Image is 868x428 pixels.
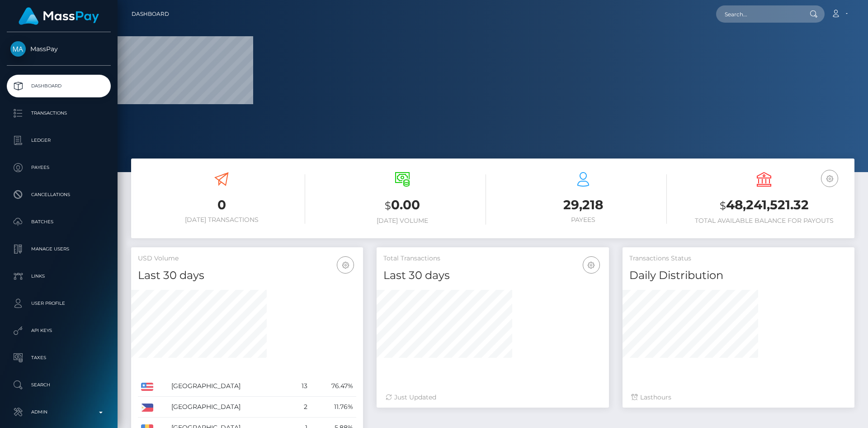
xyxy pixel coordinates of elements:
a: Admin [7,401,111,423]
h6: Payees [500,216,667,224]
h5: Total Transactions [383,254,602,263]
h6: Total Available Balance for Payouts [680,217,848,225]
p: Links [10,269,107,283]
p: Manage Users [10,242,107,256]
h4: Last 30 days [138,268,356,284]
a: Payees [7,156,111,179]
p: User Profile [10,297,107,310]
p: Dashboard [10,79,107,93]
p: Admin [10,405,107,419]
td: 11.76% [311,397,356,418]
h3: 0 [138,196,305,214]
h6: [DATE] Volume [319,217,486,225]
a: API Keys [7,319,111,342]
h4: Daily Distribution [629,268,848,284]
td: [GEOGRAPHIC_DATA] [168,397,291,418]
a: Search [7,374,111,396]
h4: Last 30 days [383,268,602,284]
td: 13 [291,376,311,397]
a: Dashboard [7,75,111,97]
a: Transactions [7,102,111,125]
input: Search... [716,5,801,23]
h5: USD Volume [138,254,356,263]
a: Batches [7,211,111,233]
h3: 48,241,521.32 [680,196,848,215]
a: Cancellations [7,183,111,206]
h3: 0.00 [319,196,486,215]
p: API Keys [10,324,107,337]
span: MassPay [7,45,111,53]
img: MassPay [10,41,26,57]
img: US.png [141,383,153,391]
div: Last hours [632,393,845,402]
a: Dashboard [132,5,169,24]
h6: [DATE] Transactions [138,216,305,224]
img: MassPay Logo [19,7,99,25]
a: Manage Users [7,238,111,260]
p: Ledger [10,134,107,147]
h5: Transactions Status [629,254,848,263]
p: Batches [10,215,107,229]
small: $ [385,199,391,212]
div: Just Updated [386,393,599,402]
img: PH.png [141,404,153,412]
p: Cancellations [10,188,107,202]
td: [GEOGRAPHIC_DATA] [168,376,291,397]
td: 76.47% [311,376,356,397]
a: Links [7,265,111,288]
a: Taxes [7,346,111,369]
p: Payees [10,161,107,174]
a: Ledger [7,129,111,152]
p: Search [10,378,107,392]
td: 2 [291,397,311,418]
a: User Profile [7,292,111,315]
p: Taxes [10,351,107,365]
h3: 29,218 [500,196,667,214]
p: Transactions [10,106,107,120]
small: $ [720,199,726,212]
